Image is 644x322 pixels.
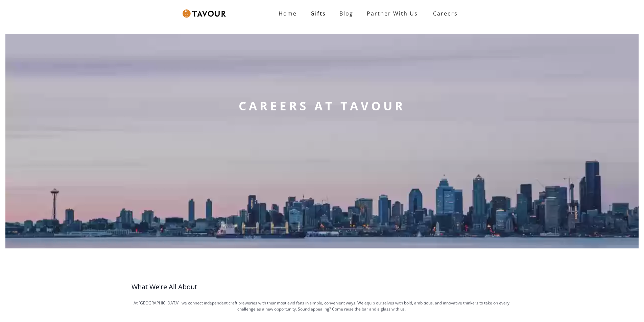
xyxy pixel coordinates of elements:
p: At [GEOGRAPHIC_DATA], we connect independent craft breweries with their most avid fans in simple,... [132,300,512,312]
a: Blog [333,7,360,20]
strong: Careers [433,7,458,20]
a: Careers [425,4,463,23]
a: Gifts [304,7,333,20]
a: partner with us [360,7,425,20]
h3: What We're All About [132,281,512,293]
strong: Home [279,10,297,17]
strong: CAREERS AT TAVOUR [239,98,405,114]
a: Home [272,7,304,20]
